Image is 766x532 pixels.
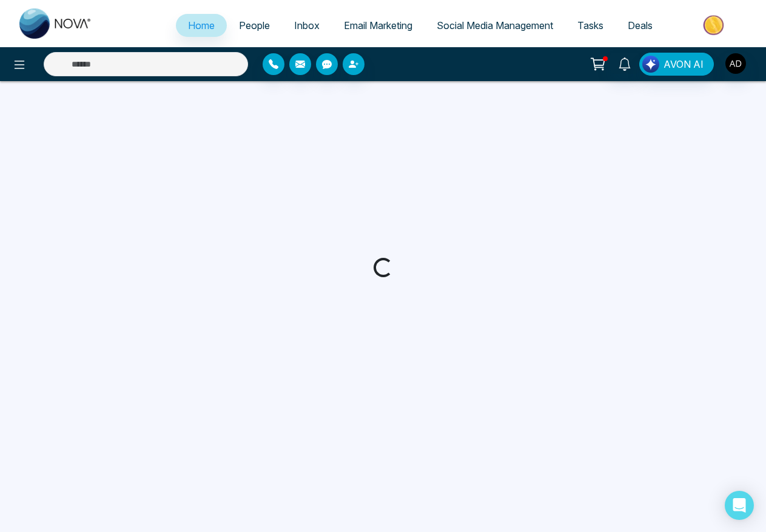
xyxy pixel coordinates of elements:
span: Home [188,19,215,31]
button: AVON AI [639,53,714,76]
a: Email Marketing [332,14,425,37]
a: People [227,14,282,37]
a: Inbox [282,14,332,37]
span: Social Media Management [437,19,553,31]
a: Home [176,14,227,37]
span: AVON AI [664,57,704,71]
img: Nova CRM Logo [19,8,92,39]
a: Social Media Management [425,14,565,37]
div: Open Intercom Messenger [725,491,754,520]
a: Tasks [565,14,616,37]
img: User Avatar [725,53,746,74]
span: Inbox [294,19,320,31]
span: Email Marketing [344,19,412,31]
span: Tasks [577,19,603,31]
img: Lead Flow [642,56,659,73]
a: Deals [616,14,665,37]
img: Market-place.gif [671,11,759,39]
span: People [239,19,270,31]
span: Deals [628,19,653,31]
